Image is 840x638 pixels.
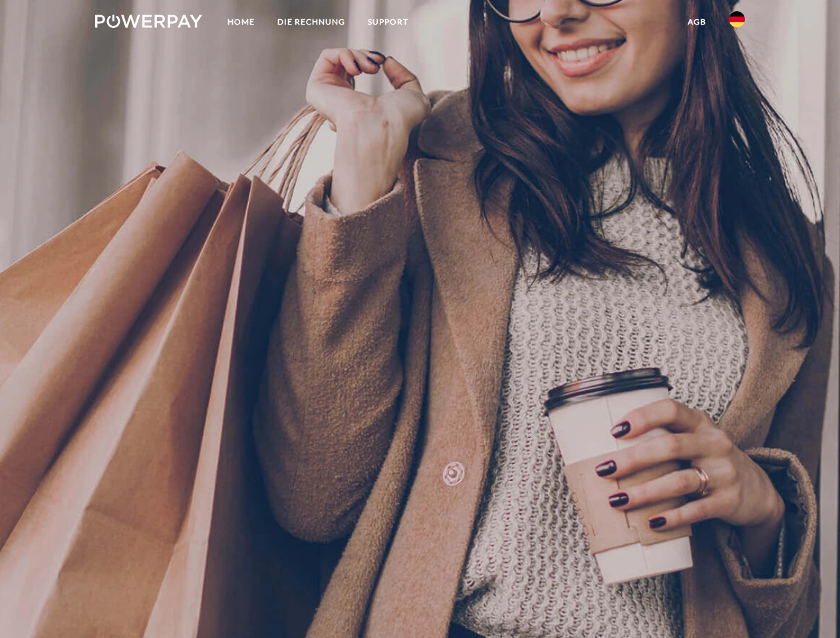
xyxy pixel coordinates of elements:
[729,11,745,27] img: de
[356,10,420,34] a: SUPPORT
[266,10,356,34] a: DIE RECHNUNG
[216,10,266,34] a: Home
[676,10,718,34] a: agb
[95,15,202,28] img: logo-powerpay-white.svg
